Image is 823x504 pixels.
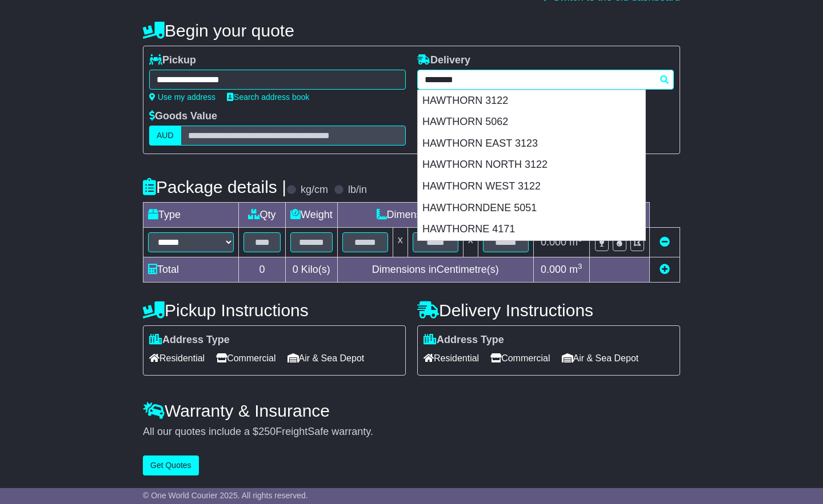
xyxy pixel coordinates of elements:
td: Qty [239,203,286,228]
span: Residential [424,349,479,367]
label: Delivery [417,54,470,67]
label: AUD [149,126,181,146]
a: Use my address [149,92,215,102]
span: 250 [258,426,275,437]
span: © One World Courier 2025. All rights reserved. [143,491,308,500]
h4: Package details | [143,178,286,196]
label: Goods Value [149,110,217,123]
h4: Warranty & Insurance [143,401,680,420]
div: HAWTHORN 3122 [418,90,645,112]
td: Dimensions (L x W x H) [337,203,533,228]
div: HAWTHORN WEST 3122 [418,176,645,197]
span: Commercial [490,349,550,367]
h4: Begin your quote [143,21,680,40]
td: x [463,228,478,257]
td: x [393,228,407,257]
label: Address Type [424,334,504,346]
label: Address Type [149,334,230,346]
a: Remove this item [660,236,670,248]
td: Type [143,203,239,228]
span: Residential [149,349,205,367]
span: 0.000 [541,264,566,275]
div: All our quotes include a $ FreightSafe warranty. [143,426,680,438]
span: 0 [293,264,298,275]
span: m [569,264,582,275]
td: Kilo(s) [286,257,338,283]
td: Dimensions in Centimetre(s) [337,257,533,283]
div: HAWTHORN EAST 3123 [418,133,645,155]
h4: Pickup Instructions [143,301,406,320]
label: Pickup [149,54,196,67]
h4: Delivery Instructions [417,301,680,320]
a: Add new item [660,264,670,275]
sup: 3 [578,262,582,271]
div: HAWTHORNE 4171 [418,219,645,240]
a: Search address book [227,92,309,102]
td: Total [143,257,239,283]
div: HAWTHORN 5062 [418,111,645,133]
span: m [569,236,582,248]
td: Weight [286,203,338,228]
span: Commercial [216,349,275,367]
span: Air & Sea Depot [287,349,365,367]
label: lb/in [348,184,367,196]
button: Get Quotes [143,455,199,475]
label: kg/cm [301,184,328,196]
span: 0.000 [541,236,566,248]
span: Air & Sea Depot [562,349,639,367]
td: 0 [239,257,286,283]
div: HAWTHORNDENE 5051 [418,197,645,219]
div: HAWTHORN NORTH 3122 [418,154,645,176]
